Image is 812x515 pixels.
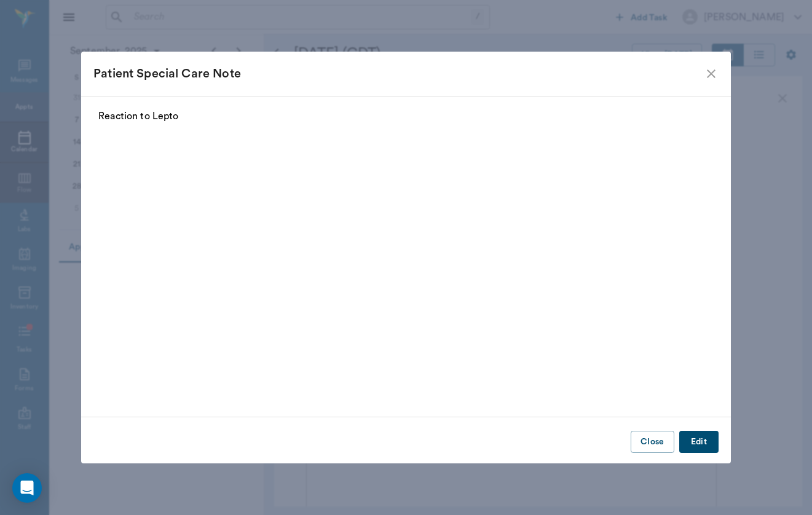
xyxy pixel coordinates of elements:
button: close [704,66,719,81]
button: Edit [679,431,719,454]
div: Open Intercom Messenger [12,473,42,503]
p: Reaction to Lepto [98,109,714,124]
button: Close [631,431,674,454]
div: Patient Special Care Note [93,64,704,84]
